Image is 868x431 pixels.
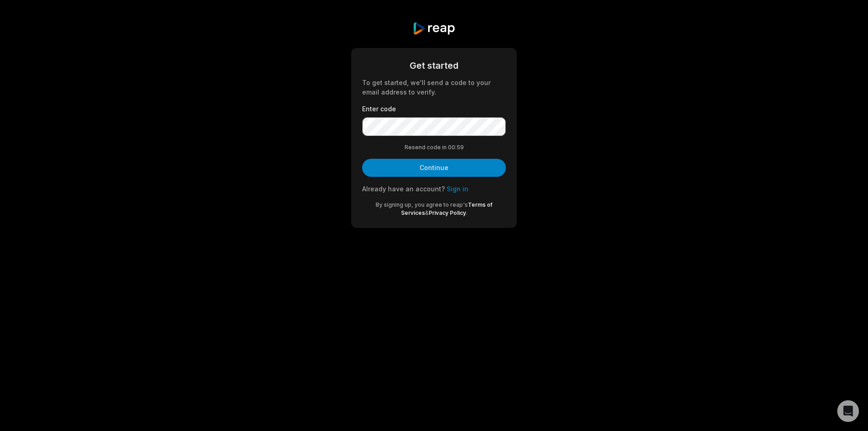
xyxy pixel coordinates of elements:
[429,209,466,216] a: Privacy Policy
[362,59,506,72] div: Get started
[412,22,455,35] img: reap
[362,159,506,177] button: Continue
[401,201,493,216] a: Terms of Services
[362,78,506,97] div: To get started, we'll send a code to your email address to verify.
[837,400,859,422] div: Open Intercom Messenger
[447,185,468,193] a: Sign in
[425,209,429,216] span: &
[466,209,467,216] span: .
[376,201,468,208] span: By signing up, you agree to reap's
[457,143,464,152] span: 59
[362,104,506,114] label: Enter code
[362,185,445,193] span: Already have an account?
[362,143,506,152] div: Resend code in 00:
